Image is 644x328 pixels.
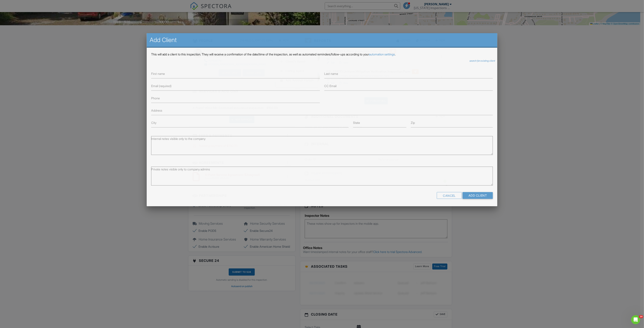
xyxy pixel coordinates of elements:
[151,167,210,171] label: Private notes visible only to company admins
[151,84,172,88] label: Email (required)
[369,52,395,56] a: automation settings
[151,137,205,141] label: Internal notes visible only to the company
[353,121,360,125] label: State
[151,96,160,100] label: Phone
[411,121,415,125] label: Zip
[151,108,162,113] label: Address
[151,52,493,56] p: This will add a client to this inspection. They will receive a confirmation of the date/time of t...
[639,315,643,318] span: 10
[324,72,338,76] label: Last name
[151,121,156,125] label: City
[151,72,165,76] label: First name
[324,84,336,88] label: CC Email
[437,192,462,199] div: Cancel
[463,192,493,199] input: Add Client
[150,36,494,44] h2: Add Client
[469,59,495,62] a: search for existing client
[631,315,640,324] iframe: Intercom live chat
